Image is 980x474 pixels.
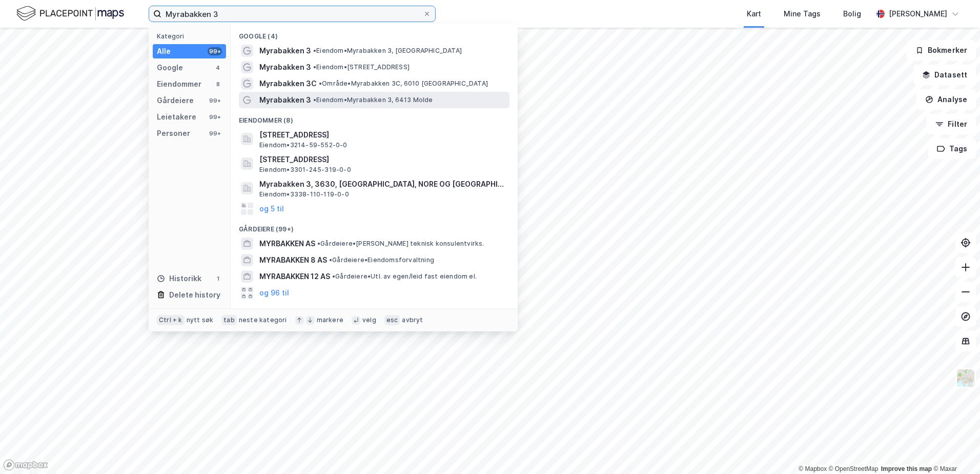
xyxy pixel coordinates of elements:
div: Leietakere (99+) [231,301,518,320]
span: Myrabakken 3 [259,94,311,106]
button: Filter [927,114,976,134]
span: Eiendom • [STREET_ADDRESS] [313,63,410,71]
div: Kart [747,8,761,20]
div: Leietakere [157,111,196,123]
button: Tags [928,139,976,159]
div: avbryt [402,316,423,324]
img: Z [956,368,975,388]
button: Analyse [916,89,976,110]
span: Gårdeiere • Utl. av egen/leid fast eiendom el. [332,272,477,281]
span: Eiendom • Myrabakken 3, [GEOGRAPHIC_DATA] [313,47,462,55]
span: MYRABAKKEN 8 AS [259,254,327,266]
button: og 5 til [259,203,284,215]
span: Område • Myrabakken 3C, 6010 [GEOGRAPHIC_DATA] [319,80,488,88]
input: Søk på adresse, matrikkel, gårdeiere, leietakere eller personer [161,6,423,22]
span: • [332,272,335,280]
div: tab [221,315,237,325]
span: • [313,96,316,104]
span: Myrabakken 3C [259,77,317,90]
a: Mapbox homepage [3,459,48,471]
div: [PERSON_NAME] [889,8,947,20]
div: Google [157,62,183,74]
span: • [317,240,320,247]
span: • [329,256,332,264]
iframe: Chat Widget [929,425,980,474]
span: Myrabakken 3 [259,61,311,73]
div: esc [384,315,400,325]
div: Delete history [169,289,220,301]
div: nytt søk [187,316,214,324]
span: Eiendom • 3301-245-319-0-0 [259,166,351,174]
div: Bolig [843,8,861,20]
div: 99+ [208,113,222,121]
div: 1 [214,274,222,283]
div: Google (4) [231,24,518,43]
div: 99+ [208,96,222,105]
div: Mine Tags [784,8,821,20]
span: Gårdeiere • Eiendomsforvaltning [329,256,434,264]
div: Eiendommer (8) [231,108,518,127]
span: Eiendom • 3338-110-119-0-0 [259,190,349,199]
span: [STREET_ADDRESS] [259,129,505,141]
div: markere [317,316,343,324]
button: og 96 til [259,287,289,299]
div: Eiendommer [157,78,201,90]
span: Eiendom • 3214-59-552-0-0 [259,141,348,149]
span: • [313,47,316,54]
button: Datasett [913,65,976,85]
span: Myrabakken 3, 3630, [GEOGRAPHIC_DATA], NORE OG [GEOGRAPHIC_DATA] [259,178,505,190]
div: Kontrollprogram for chat [929,425,980,474]
div: velg [362,316,376,324]
span: [STREET_ADDRESS] [259,153,505,166]
div: Gårdeiere [157,94,194,107]
button: Bokmerker [907,40,976,61]
div: neste kategori [239,316,287,324]
span: Gårdeiere • [PERSON_NAME] teknisk konsulentvirks. [317,240,484,248]
span: Myrabakken 3 [259,45,311,57]
a: Mapbox [799,465,827,472]
span: MYRBAKKEN AS [259,238,315,250]
a: OpenStreetMap [829,465,879,472]
span: • [313,63,316,71]
div: Historikk [157,272,201,285]
span: MYRABAKKEN 12 AS [259,270,330,283]
div: Kategori [157,32,226,40]
div: 99+ [208,47,222,55]
div: 99+ [208,129,222,137]
div: Personer [157,127,190,140]
span: Eiendom • Myrabakken 3, 6413 Molde [313,96,433,104]
div: Ctrl + k [157,315,185,325]
img: logo.f888ab2527a4732fd821a326f86c7f29.svg [16,5,124,23]
span: • [319,80,322,87]
div: Alle [157,45,171,57]
a: Improve this map [881,465,932,472]
div: 8 [214,80,222,88]
div: 4 [214,64,222,72]
div: Gårdeiere (99+) [231,217,518,235]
